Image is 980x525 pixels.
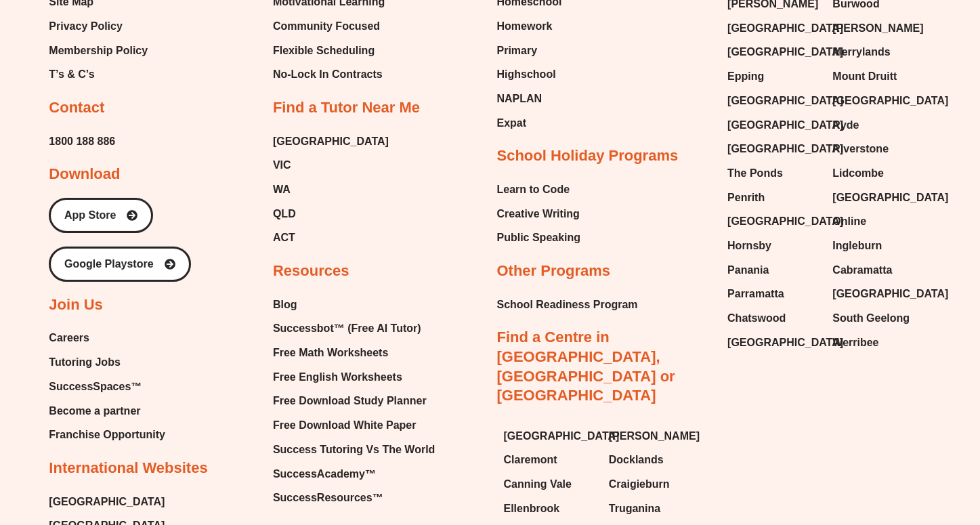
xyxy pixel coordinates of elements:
[273,488,383,508] span: SuccessResources™
[832,163,924,184] a: Lidcombe
[273,318,421,339] span: Successbot™ (Free AI Tutor)
[727,18,819,39] a: [GEOGRAPHIC_DATA]
[497,180,581,200] a: Learn to Code
[64,210,116,221] span: App Store
[497,64,556,85] span: Highschool
[273,391,435,411] a: Free Download Study Planner
[49,377,165,397] a: SuccessSpaces™
[273,155,389,175] a: VIC
[273,367,435,387] a: Free English Worksheets
[832,18,923,39] span: [PERSON_NAME]
[497,146,679,166] h2: School Holiday Programs
[497,204,580,224] span: Creative Writing
[49,165,120,184] h2: Download
[727,42,843,62] span: [GEOGRAPHIC_DATA]
[273,464,435,484] a: SuccessAcademy™
[727,284,784,304] span: Parramatta
[609,499,700,519] a: Truganina
[727,66,764,87] span: Epping
[832,308,910,329] span: South Geelong
[727,115,819,135] a: [GEOGRAPHIC_DATA]
[273,464,376,484] span: SuccessAcademy™
[273,261,349,281] h2: Resources
[504,499,560,519] span: Ellenbrook
[497,89,542,109] span: NAPLAN
[49,352,120,373] span: Tutoring Jobs
[49,98,104,118] h2: Contact
[273,180,291,200] span: WA
[832,260,892,280] span: Cabramatta
[727,308,819,329] a: Chatswood
[727,260,769,280] span: Panania
[497,295,638,315] a: School Readiness Program
[832,42,924,62] a: Merrylands
[49,352,165,373] a: Tutoring Jobs
[727,260,819,280] a: Panania
[727,91,819,111] a: [GEOGRAPHIC_DATA]
[504,474,572,495] span: Canning Vale
[727,163,819,184] a: The Ponds
[609,474,700,495] a: Craigieburn
[497,41,538,61] span: Primary
[273,41,388,61] a: Flexible Scheduling
[609,450,700,470] a: Docklands
[49,295,102,315] h2: Join Us
[497,329,675,404] a: Find a Centre in [GEOGRAPHIC_DATA], [GEOGRAPHIC_DATA] or [GEOGRAPHIC_DATA]
[912,460,980,525] iframe: Chat Widget
[497,228,581,248] a: Public Speaking
[832,211,924,232] a: Online
[832,91,924,111] a: [GEOGRAPHIC_DATA]
[273,440,435,460] a: Success Tutoring Vs The World
[273,318,435,339] a: Successbot™ (Free AI Tutor)
[832,211,866,232] span: Online
[273,488,435,508] a: SuccessResources™
[832,66,924,87] a: Mount Druitt
[497,16,553,37] span: Homework
[727,188,765,208] span: Penrith
[273,228,389,248] a: ACT
[832,333,924,353] a: Werribee
[727,18,843,39] span: [GEOGRAPHIC_DATA]
[273,98,420,118] h2: Find a Tutor Near Me
[504,474,595,495] a: Canning Vale
[273,391,427,411] span: Free Download Study Planner
[727,236,819,256] a: Hornsby
[832,115,859,135] span: Ryde
[273,16,380,37] span: Community Focused
[49,131,115,152] a: 1800 188 886
[273,228,295,248] span: ACT
[49,401,140,421] span: Become a partner
[49,64,148,85] a: T’s & C’s
[504,426,595,446] a: [GEOGRAPHIC_DATA]
[727,139,843,159] span: [GEOGRAPHIC_DATA]
[49,41,148,61] a: Membership Policy
[504,450,595,470] a: Claremont
[832,18,924,39] a: [PERSON_NAME]
[49,247,191,282] a: Google Playstore
[832,66,897,87] span: Mount Druitt
[727,211,819,232] a: [GEOGRAPHIC_DATA]
[49,459,207,478] h2: International Websites
[727,115,843,135] span: [GEOGRAPHIC_DATA]
[497,204,581,224] a: Creative Writing
[49,425,165,445] span: Franchise Opportunity
[49,16,148,37] a: Privacy Policy
[832,236,882,256] span: Ingleburn
[727,308,786,329] span: Chatswood
[497,261,611,281] h2: Other Programs
[832,333,878,353] span: Werribee
[832,188,924,208] a: [GEOGRAPHIC_DATA]
[727,211,843,232] span: [GEOGRAPHIC_DATA]
[273,343,435,363] a: Free Math Worksheets
[273,41,375,61] span: Flexible Scheduling
[727,42,819,62] a: [GEOGRAPHIC_DATA]
[832,139,889,159] span: Riverstone
[609,426,700,446] a: [PERSON_NAME]
[832,236,924,256] a: Ingleburn
[727,188,819,208] a: Penrith
[832,284,924,304] a: [GEOGRAPHIC_DATA]
[273,415,435,436] a: Free Download White Paper
[49,64,94,85] span: T’s & C’s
